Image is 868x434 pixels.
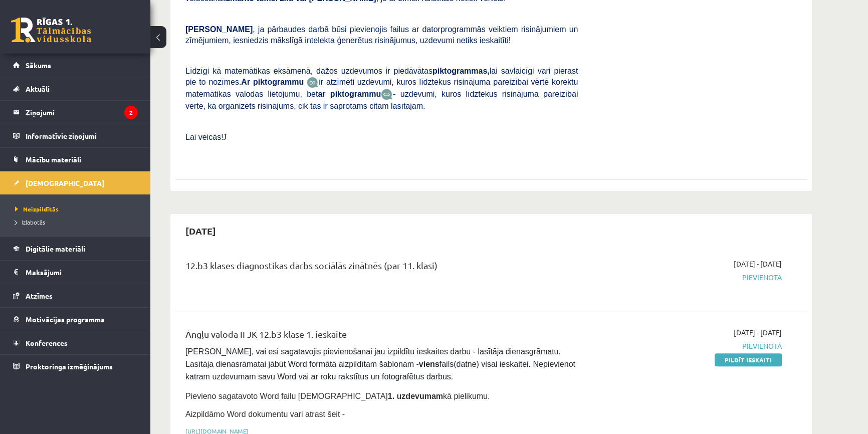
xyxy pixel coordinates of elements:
a: Atzīmes [13,284,138,307]
span: Neizpildītās [15,205,59,213]
span: Atzīmes [26,291,53,300]
span: [DEMOGRAPHIC_DATA] [26,178,104,187]
a: Aktuāli [13,77,138,100]
span: Aizpildāmo Word dokumentu vari atrast šeit - [185,410,345,418]
h2: [DATE] [175,219,226,243]
span: Izlabotās [15,218,45,226]
a: Konferences [13,331,138,354]
b: piktogrammas, [432,67,490,75]
a: Mācību materiāli [13,148,138,171]
span: Pievieno sagatavoto Word failu [DEMOGRAPHIC_DATA] kā pielikumu. [185,392,490,400]
span: Lai veicās! [185,133,224,141]
span: Līdzīgi kā matemātikas eksāmenā, dažos uzdevumos ir piedāvātas lai savlaicīgi vari pierast pie to... [185,67,578,86]
i: 2 [124,106,138,119]
a: Ziņojumi2 [13,101,138,124]
b: Ar piktogrammu [241,78,304,86]
a: Sākums [13,54,138,77]
a: Rīgas 1. Tālmācības vidusskola [11,18,91,43]
a: Proktoringa izmēģinājums [13,355,138,378]
span: [DATE] - [DATE] [734,327,782,338]
b: ar piktogrammu [318,90,381,98]
span: Pievienota [593,341,782,351]
a: [DEMOGRAPHIC_DATA] [13,171,138,194]
span: , ja pārbaudes darbā būsi pievienojis failus ar datorprogrammās veiktiem risinājumiem un zīmējumi... [185,25,578,45]
strong: 1. uzdevumam [388,392,443,400]
span: Mācību materiāli [26,155,81,164]
img: wKvN42sLe3LLwAAAABJRU5ErkJggg== [381,89,393,100]
a: Informatīvie ziņojumi [13,124,138,147]
span: [DATE] - [DATE] [734,259,782,269]
a: Neizpildītās [15,204,140,213]
span: ir atzīmēti uzdevumi, kuros līdztekus risinājuma pareizībai vērtē korektu matemātikas valodas lie... [185,78,578,98]
legend: Ziņojumi [26,101,138,124]
legend: Informatīvie ziņojumi [26,124,138,147]
legend: Maksājumi [26,261,138,284]
div: Angļu valoda II JK 12.b3 klase 1. ieskaite [185,327,578,346]
a: Pildīt ieskaiti [715,353,782,366]
span: Proktoringa izmēģinājums [26,362,113,371]
span: [PERSON_NAME], vai esi sagatavojis pievienošanai jau izpildītu ieskaites darbu - lasītāja dienasg... [185,347,577,381]
span: Motivācijas programma [26,315,105,324]
strong: viens [419,360,440,368]
img: JfuEzvunn4EvwAAAAASUVORK5CYII= [307,77,319,88]
a: Digitālie materiāli [13,237,138,260]
span: [PERSON_NAME] [185,25,253,34]
a: Maksājumi [13,261,138,284]
span: J [224,133,227,141]
a: Motivācijas programma [13,308,138,331]
div: 12.b3 klases diagnostikas darbs sociālās zinātnēs (par 11. klasi) [185,259,578,277]
span: Digitālie materiāli [26,244,85,253]
span: Aktuāli [26,84,50,93]
span: Sākums [26,61,51,70]
span: Konferences [26,338,68,347]
a: Izlabotās [15,218,140,227]
span: Pievienota [593,272,782,283]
